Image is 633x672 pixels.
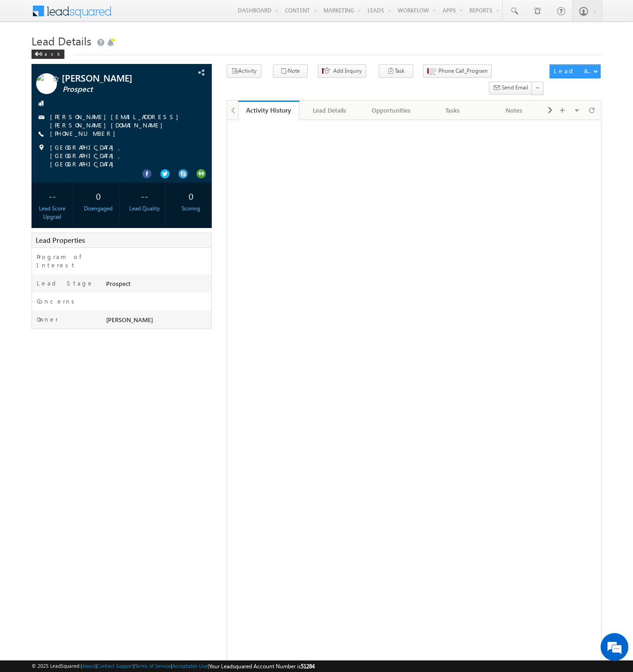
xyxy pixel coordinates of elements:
button: Add Inquiry [318,64,366,78]
div: Tasks [430,105,475,116]
span: Phone Call_Program [438,67,487,75]
div: Activity History [245,106,292,114]
span: [PHONE_NUMBER] [50,129,120,139]
span: 51284 [301,663,315,670]
span: Lead Details [32,33,91,48]
label: Concerns [37,297,78,305]
button: Phone Call_Program [423,64,492,78]
span: [GEOGRAPHIC_DATA], [GEOGRAPHIC_DATA], [GEOGRAPHIC_DATA] [50,143,195,168]
div: 0 [80,187,117,204]
a: [PERSON_NAME][EMAIL_ADDRESS][PERSON_NAME][DOMAIN_NAME] [50,113,183,129]
label: Lead Stage [37,279,94,287]
span: Send Email [502,83,528,92]
button: Activity [227,64,261,78]
a: Acceptable Use [172,663,208,669]
a: Terms of Service [135,663,171,669]
div: Lead Actions [554,67,593,75]
div: -- [34,187,70,204]
span: Prospect [63,85,174,94]
button: Send Email [489,82,532,95]
span: © 2025 LeadSquared | | | | | [32,662,315,671]
span: Add Inquiry [333,67,362,75]
div: Lead Score Upgrad [34,204,70,221]
a: Lead Details [299,101,361,120]
button: Lead Actions [550,64,601,78]
a: Contact Support [97,663,133,669]
span: Lead Properties [36,235,85,245]
div: Lead Details [307,105,352,116]
div: Scoring [172,204,209,213]
button: Note [273,64,308,78]
span: [PERSON_NAME] [106,316,153,323]
div: 0 [172,187,209,204]
div: Lead Quality [127,204,163,213]
label: Owner [37,315,58,323]
div: Disengaged [80,204,117,213]
a: Opportunities [361,101,422,120]
a: Notes [483,101,544,120]
a: Back [32,49,69,57]
div: -- [127,187,163,204]
div: Notes [491,105,536,116]
span: Your Leadsquared Account Number is [209,663,315,670]
img: Profile photo [36,73,57,97]
span: [PERSON_NAME] [62,73,173,82]
label: Program of Interest [37,253,97,269]
a: Tasks [422,101,483,120]
div: Opportunities [368,105,414,116]
a: Activity History [238,101,299,120]
button: Task [379,64,413,78]
a: About [82,663,95,669]
div: Prospect [104,279,211,292]
div: Back [32,50,64,59]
